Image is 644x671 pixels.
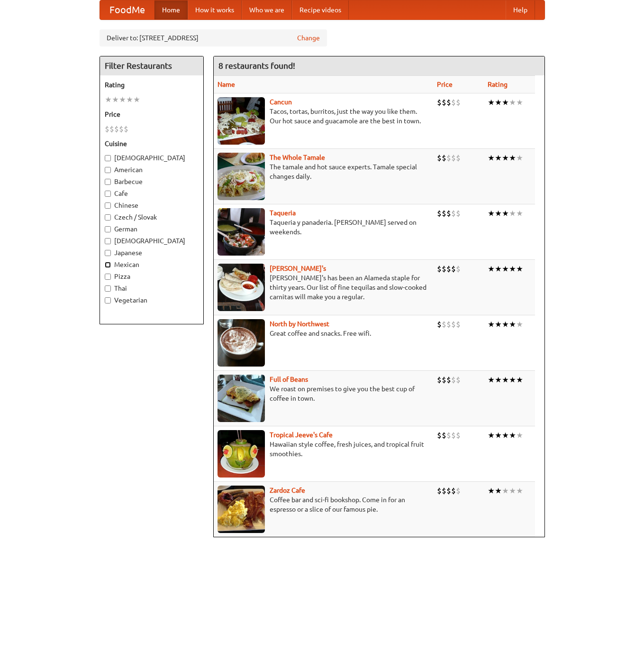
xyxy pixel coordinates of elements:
[218,273,429,302] p: [PERSON_NAME]'s has been an Alameda staple for thirty years. Our list of fine tequilas and slow-c...
[451,430,456,441] li: $
[105,153,199,163] label: [DEMOGRAPHIC_DATA]
[154,0,188,19] a: Home
[105,262,111,268] input: Mexican
[495,208,502,219] li: ★
[437,375,442,385] li: $
[488,208,495,219] li: ★
[442,430,446,441] li: $
[105,177,199,186] label: Barbecue
[495,319,502,330] li: ★
[105,110,199,119] h5: Price
[446,264,451,274] li: $
[509,430,516,441] li: ★
[105,295,199,305] label: Vegetarian
[456,153,461,163] li: $
[105,202,111,209] input: Chinese
[270,209,296,217] a: Taqueria
[451,264,456,274] li: $
[218,208,265,256] img: taqueria.jpg
[509,486,516,496] li: ★
[495,486,502,496] li: ★
[218,153,265,200] img: wholetamale.jpg
[119,94,126,105] li: ★
[105,236,199,246] label: [DEMOGRAPHIC_DATA]
[456,486,461,496] li: $
[456,319,461,330] li: $
[456,208,461,219] li: $
[509,264,516,274] li: ★
[442,319,446,330] li: $
[446,208,451,219] li: $
[516,486,523,496] li: ★
[437,486,442,496] li: $
[488,319,495,330] li: ★
[442,208,446,219] li: $
[502,375,509,385] li: ★
[218,440,429,459] p: Hawaiian style coffee, fresh juices, and tropical fruit smoothies.
[456,264,461,274] li: $
[105,260,199,269] label: Mexican
[451,97,456,108] li: $
[112,94,119,105] li: ★
[446,153,451,163] li: $
[105,167,111,173] input: American
[502,486,509,496] li: ★
[218,384,429,403] p: We roast on premises to give you the best cup of coffee in town.
[297,33,320,43] a: Change
[105,179,111,185] input: Barbecue
[495,264,502,274] li: ★
[270,431,333,439] b: Tropical Jeeve's Cafe
[100,56,203,75] h4: Filter Restaurants
[105,124,109,134] li: $
[218,61,295,70] ng-pluralize: 8 restaurants found!
[133,94,140,105] li: ★
[446,375,451,385] li: $
[509,319,516,330] li: ★
[451,208,456,219] li: $
[124,124,128,134] li: $
[495,97,502,108] li: ★
[270,154,325,161] a: The Whole Tamale
[495,375,502,385] li: ★
[270,265,326,272] a: [PERSON_NAME]'s
[218,264,265,311] img: pedros.jpg
[502,264,509,274] li: ★
[105,80,199,90] h5: Rating
[105,214,111,221] input: Czech / Slovak
[100,0,154,19] a: FoodMe
[218,319,265,367] img: north.jpg
[488,153,495,163] li: ★
[488,264,495,274] li: ★
[105,274,111,280] input: Pizza
[105,250,111,256] input: Japanese
[451,319,456,330] li: $
[516,97,523,108] li: ★
[105,139,199,148] h5: Cuisine
[105,272,199,281] label: Pizza
[270,376,308,383] a: Full of Beans
[488,97,495,108] li: ★
[506,0,535,19] a: Help
[516,208,523,219] li: ★
[218,375,265,422] img: beans.jpg
[270,320,329,328] a: North by Northwest
[516,264,523,274] li: ★
[105,94,112,105] li: ★
[105,226,111,232] input: German
[270,487,305,494] a: Zardoz Cafe
[105,155,111,161] input: [DEMOGRAPHIC_DATA]
[502,319,509,330] li: ★
[488,375,495,385] li: ★
[218,218,429,237] p: Taqueria y panaderia. [PERSON_NAME] served on weekends.
[105,224,199,234] label: German
[446,430,451,441] li: $
[437,81,453,88] a: Price
[105,212,199,222] label: Czech / Slovak
[516,375,523,385] li: ★
[218,329,429,338] p: Great coffee and snacks. Free wifi.
[509,375,516,385] li: ★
